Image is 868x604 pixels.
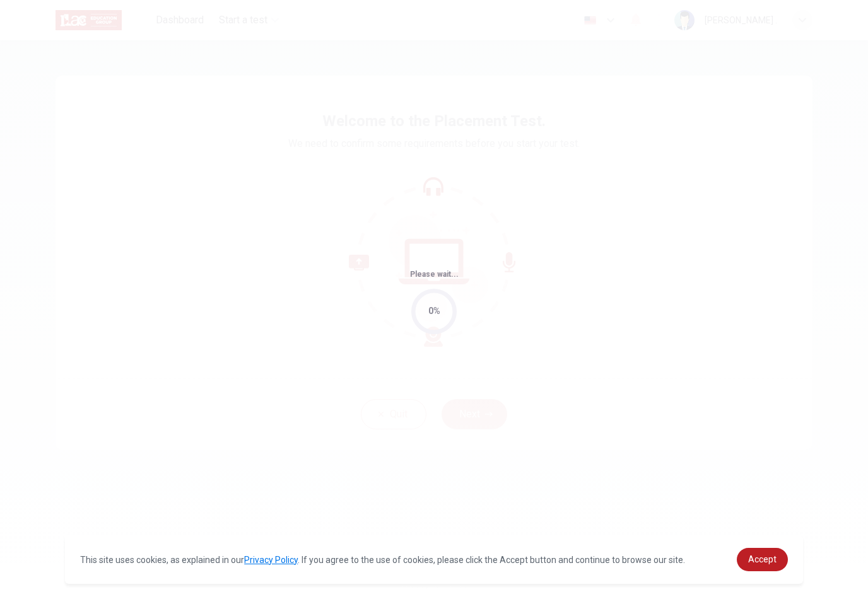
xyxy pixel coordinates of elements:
[737,548,788,571] a: dismiss cookie message
[80,555,685,565] span: This site uses cookies, as explained in our . If you agree to the use of cookies, please click th...
[428,304,440,318] div: 0%
[244,555,298,565] a: Privacy Policy
[65,535,803,584] div: cookieconsent
[410,270,459,279] span: Please wait...
[748,554,777,564] span: Accept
